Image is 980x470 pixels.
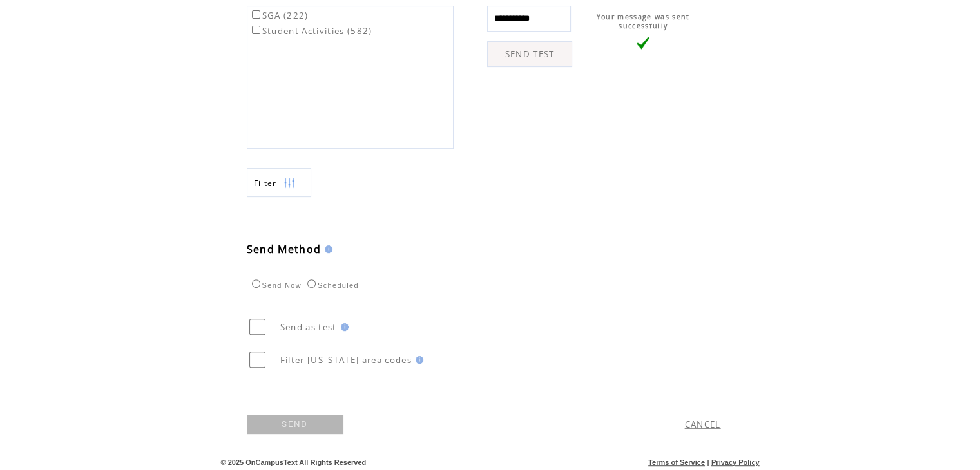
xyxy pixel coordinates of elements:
a: Filter [247,168,311,197]
a: SEND TEST [487,41,572,67]
a: Privacy Policy [711,458,760,466]
span: Your message was sent successfully [597,12,690,30]
label: Send Now [249,281,302,289]
img: help.gif [412,356,423,364]
a: CANCEL [685,418,721,430]
label: Scheduled [304,281,359,289]
a: Terms of Service [648,458,705,466]
input: Send Now [252,279,260,288]
a: SEND [247,415,343,434]
img: help.gif [337,323,349,331]
span: Show filters [254,178,277,189]
label: Student Activities (582) [249,25,372,37]
span: Send Method [247,242,322,256]
span: Filter [US_STATE] area codes [280,354,412,366]
input: SGA (222) [252,10,260,19]
img: help.gif [321,245,332,253]
span: | [707,458,709,466]
span: © 2025 OnCampusText All Rights Reserved [221,458,367,466]
img: filters.png [283,169,295,198]
label: SGA (222) [249,10,309,21]
span: Send as test [280,321,337,333]
img: vLarge.png [637,37,649,50]
input: Student Activities (582) [252,26,260,34]
input: Scheduled [307,279,316,288]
